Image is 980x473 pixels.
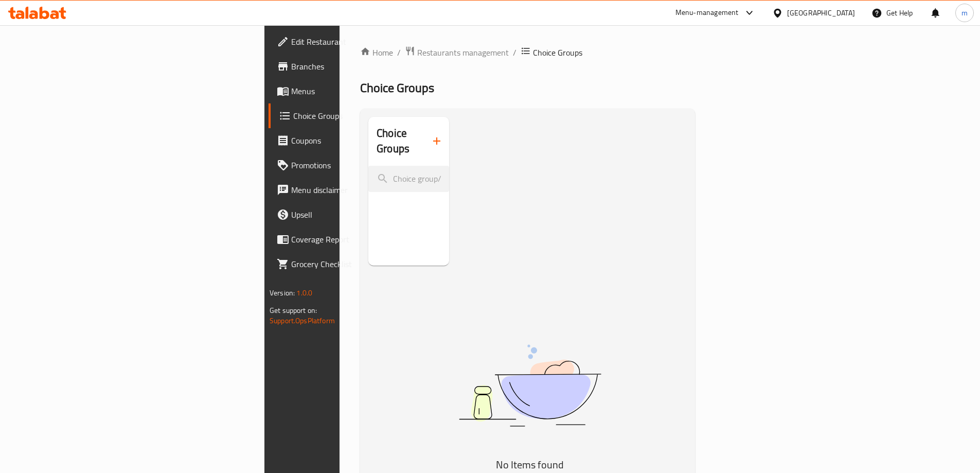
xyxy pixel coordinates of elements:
a: Restaurants management [405,46,509,59]
a: Grocery Checklist [269,252,428,276]
a: Upsell [269,202,428,227]
img: dish.svg [401,317,658,453]
a: Support.OpsPlatform [270,314,335,327]
a: Coupons [269,128,428,153]
span: Choice Groups [533,46,582,59]
a: Menu disclaimer [269,178,428,202]
span: Coverage Report [291,233,420,246]
a: Promotions [269,153,428,178]
span: Get support on: [270,304,317,317]
span: Choice Groups [293,110,420,122]
input: search [368,166,449,192]
span: Edit Restaurant [291,36,420,48]
span: Restaurants management [417,46,509,59]
a: Menus [269,79,428,103]
nav: breadcrumb [360,46,695,59]
span: Version: [270,286,295,300]
span: Menus [291,85,420,97]
a: Branches [269,54,428,79]
span: Upsell [291,208,420,221]
span: Coupons [291,134,420,147]
span: 1.0.0 [296,286,312,300]
span: Grocery Checklist [291,258,420,270]
a: Edit Restaurant [269,29,428,54]
div: [GEOGRAPHIC_DATA] [787,7,855,19]
span: Promotions [291,159,420,171]
li: / [513,46,516,59]
span: m [961,7,968,19]
span: Menu disclaimer [291,184,420,196]
a: Choice Groups [269,103,428,128]
h5: No Items found [401,457,658,473]
span: Branches [291,60,420,73]
a: Coverage Report [269,227,428,252]
div: Menu-management [675,7,739,19]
